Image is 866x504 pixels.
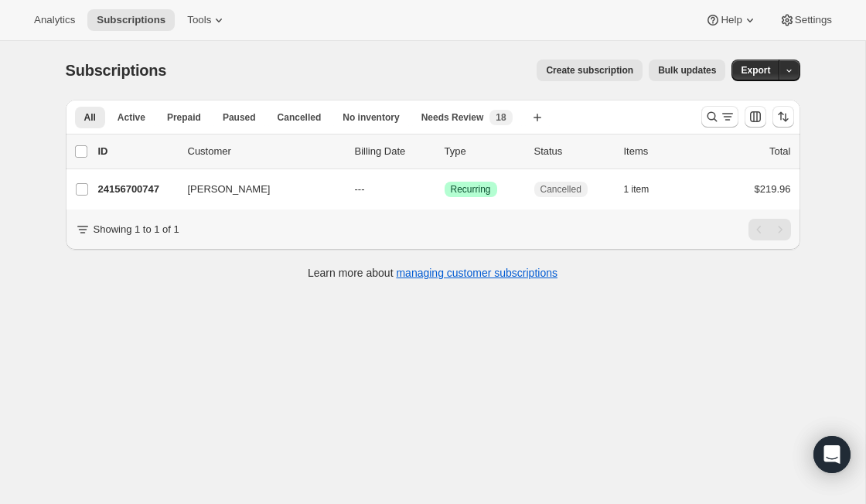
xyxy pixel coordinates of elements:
[87,9,175,31] button: Subscriptions
[66,62,167,79] span: Subscriptions
[696,9,766,31] button: Help
[748,219,791,240] nav: Pagination
[721,14,742,26] span: Help
[179,177,333,202] button: [PERSON_NAME]
[795,14,832,26] span: Settings
[421,111,484,124] span: Needs Review
[658,64,716,77] span: Bulk updates
[188,182,271,197] span: [PERSON_NAME]
[355,183,365,195] span: ---
[624,183,649,196] span: 1 item
[187,14,211,26] span: Tools
[525,107,550,128] button: Create new view
[94,222,179,237] p: Showing 1 to 1 of 1
[546,64,633,77] span: Create subscription
[97,14,165,26] span: Subscriptions
[534,144,612,159] p: Status
[355,144,432,159] p: Billing Date
[624,179,667,200] button: 1 item
[755,183,791,195] span: $219.96
[343,111,399,124] span: No inventory
[98,144,791,159] div: IDCustomerBilling DateTypeStatusItemsTotal
[813,436,851,473] div: Open Intercom Messenger
[98,179,791,200] div: 24156700747[PERSON_NAME]---SuccessRecurringCancelled1 item$219.96
[451,183,491,196] span: Recurring
[98,182,176,197] p: 24156700747
[178,9,236,31] button: Tools
[537,60,643,81] button: Create subscription
[34,14,75,26] span: Analytics
[741,64,770,77] span: Export
[84,111,96,124] span: All
[772,106,794,128] button: Sort the results
[540,183,581,196] span: Cancelled
[25,9,84,31] button: Analytics
[98,144,176,159] p: ID
[770,9,841,31] button: Settings
[167,111,201,124] span: Prepaid
[745,106,766,128] button: Customize table column order and visibility
[496,111,506,124] span: 18
[769,144,790,159] p: Total
[445,144,522,159] div: Type
[188,144,343,159] p: Customer
[701,106,738,128] button: Search and filter results
[649,60,725,81] button: Bulk updates
[731,60,779,81] button: Export
[308,265,557,281] p: Learn more about
[118,111,145,124] span: Active
[396,267,557,279] a: managing customer subscriptions
[223,111,256,124] span: Paused
[278,111,322,124] span: Cancelled
[624,144,701,159] div: Items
